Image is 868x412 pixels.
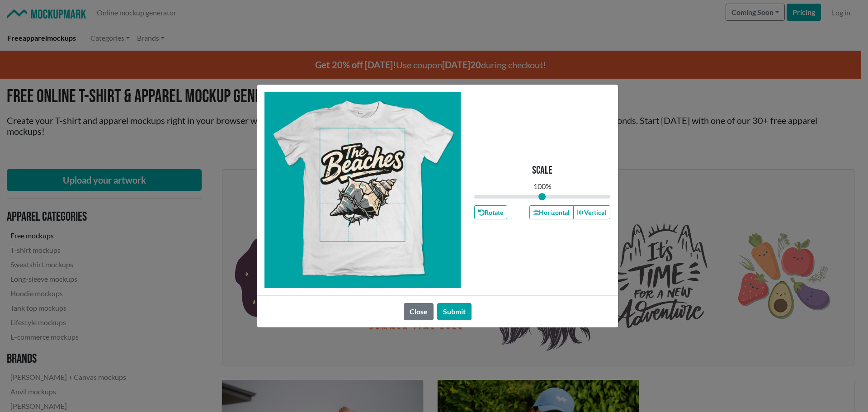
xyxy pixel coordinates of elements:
[474,205,507,219] button: Rotate
[532,164,552,177] p: Scale
[529,205,574,219] button: Horizontal
[437,303,472,320] button: Submit
[533,181,552,192] div: 100 %
[573,205,610,219] button: Vertical
[404,303,434,320] button: Close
